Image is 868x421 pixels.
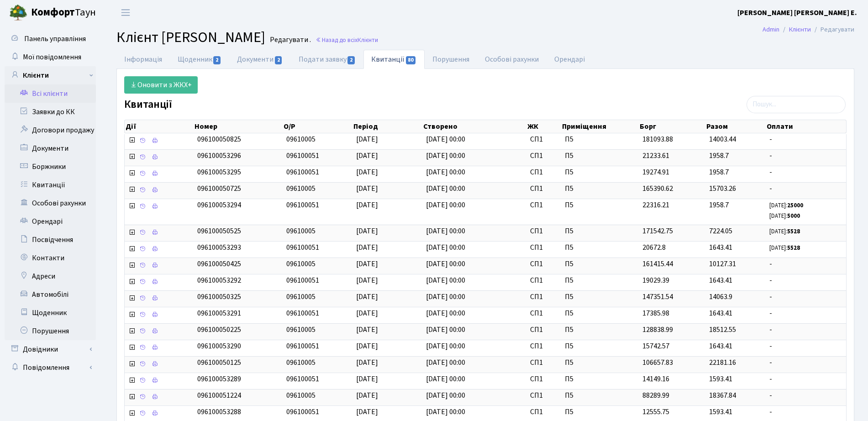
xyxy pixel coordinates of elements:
span: Мої повідомлення [23,52,81,62]
span: П5 [565,184,635,194]
span: - [769,167,842,178]
a: Панель управління [5,30,96,48]
span: [DATE] 00:00 [426,200,465,210]
span: Таун [31,5,96,21]
b: 25000 [787,201,803,210]
a: Квитанції [363,50,424,69]
span: - [769,151,842,161]
th: Оплати [766,120,846,133]
span: СП1 [530,134,558,145]
span: [DATE] [356,374,378,384]
span: [DATE] 00:00 [426,134,465,144]
a: Подати заявку [291,50,363,69]
span: [DATE] 00:00 [426,184,465,194]
span: СП1 [530,259,558,269]
span: 096100050125 [197,358,241,368]
span: 096100051224 [197,390,241,400]
span: СП1 [530,292,558,302]
span: СП1 [530,200,558,210]
span: [DATE] [356,184,378,194]
span: П5 [565,390,635,401]
b: 5000 [787,212,800,220]
a: Контакти [5,249,96,267]
span: 161415.44 [642,259,673,269]
span: [DATE] 00:00 [426,292,465,302]
span: - [769,259,842,269]
span: 15703.26 [709,184,736,194]
span: - [769,358,842,368]
span: П5 [565,134,635,145]
span: 096100051 [286,341,319,351]
a: Клієнти [5,66,96,84]
span: П5 [565,325,635,335]
span: 20672.8 [642,242,666,253]
span: СП1 [530,226,558,237]
span: [DATE] [356,308,378,318]
span: 096100051 [286,200,319,210]
span: 09610005 [286,292,316,302]
span: - [769,325,842,335]
span: [DATE] [356,134,378,144]
span: 22316.21 [642,200,669,210]
span: [DATE] [356,390,378,400]
span: СП1 [530,275,558,286]
span: 147351.54 [642,292,673,302]
span: [DATE] [356,242,378,253]
span: 1643.41 [709,275,732,285]
span: 7224.05 [709,226,732,236]
span: Панель управління [24,34,86,44]
span: П5 [565,226,635,237]
span: 096100050225 [197,325,241,335]
b: [PERSON_NAME] [PERSON_NAME] Е. [737,8,857,18]
span: 14149.16 [642,374,669,384]
span: 096100053288 [197,407,241,417]
span: 19029.39 [642,275,669,285]
th: Номер [194,120,283,133]
span: 09610005 [286,184,316,194]
span: [DATE] [356,167,378,177]
li: Редагувати [811,25,854,35]
span: 096100053290 [197,341,241,351]
span: 15742.57 [642,341,669,351]
span: [DATE] [356,259,378,269]
span: 096100050725 [197,184,241,194]
span: СП1 [530,308,558,319]
span: - [769,341,842,352]
span: 09610005 [286,226,316,236]
span: [DATE] 00:00 [426,358,465,368]
span: - [769,184,842,194]
span: П5 [565,341,635,352]
span: СП1 [530,358,558,368]
span: П5 [565,200,635,210]
span: П5 [565,275,635,286]
a: Квитанції [5,176,96,194]
a: Орендарі [547,50,593,69]
span: СП1 [530,390,558,401]
span: СП1 [530,167,558,178]
span: 096100051 [286,308,319,318]
span: - [769,407,842,417]
span: [DATE] [356,151,378,161]
span: [DATE] 00:00 [426,374,465,384]
span: [DATE] [356,292,378,302]
span: СП1 [530,151,558,161]
span: 096100051 [286,374,319,384]
span: [DATE] 00:00 [426,259,465,269]
span: 096100050425 [197,259,241,269]
span: 14063.9 [709,292,732,302]
a: Щоденник [5,304,96,322]
span: 09610005 [286,325,316,335]
span: 096100051 [286,407,319,417]
span: 165390.62 [642,184,673,194]
a: Адреси [5,267,96,285]
span: 2 [213,56,221,64]
input: Пошук... [747,96,846,113]
span: СП1 [530,242,558,253]
span: 096100050325 [197,292,241,302]
span: [DATE] [356,341,378,351]
span: П5 [565,151,635,161]
small: [DATE]: [769,244,800,252]
span: Клієнт [PERSON_NAME] [116,27,265,48]
a: Посвідчення [5,231,96,249]
th: Борг [639,120,705,133]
